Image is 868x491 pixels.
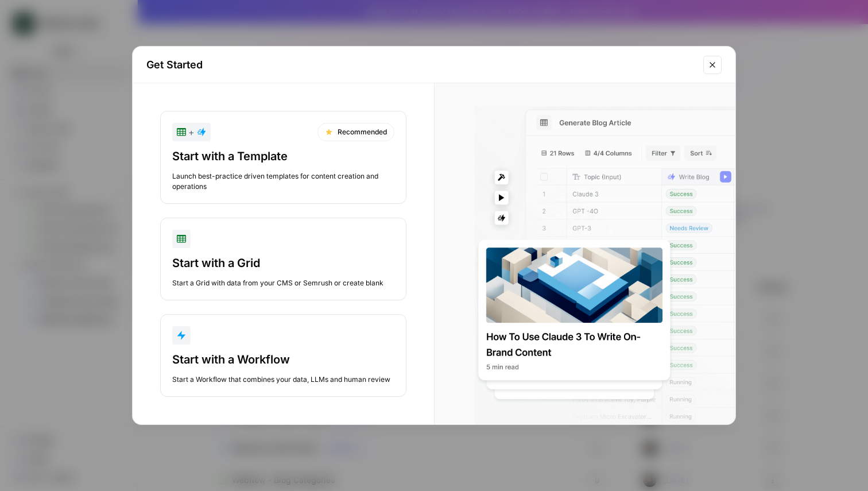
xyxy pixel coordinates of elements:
[172,374,394,385] div: Start a Workflow that combines your data, LLMs and human review
[172,171,394,192] div: Launch best-practice driven templates for content creation and operations
[172,278,394,288] div: Start a Grid with data from your CMS or Semrush or create blank
[160,218,406,300] button: Start with a GridStart a Grid with data from your CMS or Semrush or create blank
[172,351,394,368] div: Start with a Workflow
[317,123,394,141] div: Recommended
[172,255,394,271] div: Start with a Grid
[146,57,696,73] h2: Get Started
[160,314,406,397] button: Start with a WorkflowStart a Workflow that combines your data, LLMs and human review
[703,56,722,74] button: Close modal
[160,111,406,204] button: +RecommendedStart with a TemplateLaunch best-practice driven templates for content creation and o...
[177,125,206,139] div: +
[172,148,394,164] div: Start with a Template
